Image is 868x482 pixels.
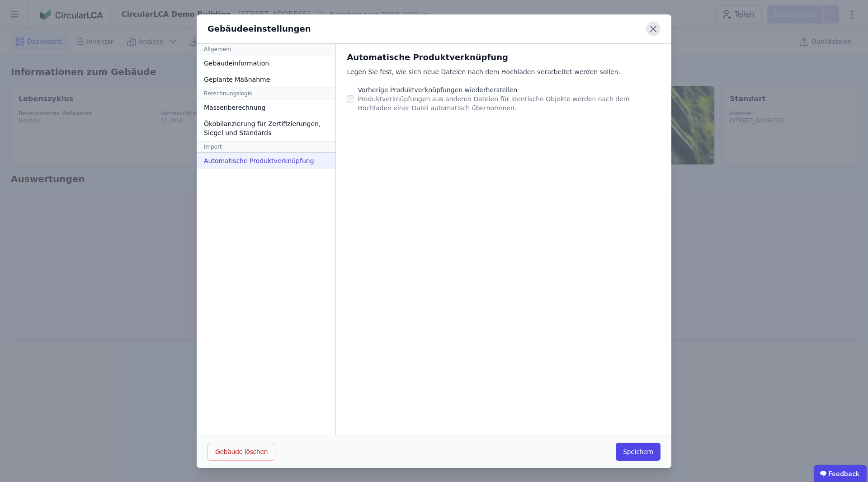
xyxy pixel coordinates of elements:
div: Gebäudeinformation [197,55,335,71]
button: Gebäude löschen [208,443,275,461]
div: Ökobilanzierung für Zertifizierungen, Siegel und Standards [197,116,335,141]
div: Automatische Produktverknüpfung [197,153,335,169]
div: Gebäudeeinstellungen [208,23,311,35]
div: Geplante Maßnahme [197,71,335,88]
div: Massenberechnung [197,99,335,116]
button: Speichern [616,443,660,461]
div: Vorherige Produktverknüpfungen wiederherstellen [358,85,660,94]
div: Allgemein [197,44,335,55]
div: Import [197,141,335,153]
div: Berechnungslogik [197,88,335,99]
div: Legen Sie fest, wie sich neue Dateien nach dem Hochladen verarbeitet werden sollen. [347,67,660,85]
div: Automatische Produktverknüpfung [347,51,660,64]
div: Produktverknüpfungen aus anderen Dateien für identische Objekte werden nach dem Hochladen einer D... [358,94,660,112]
